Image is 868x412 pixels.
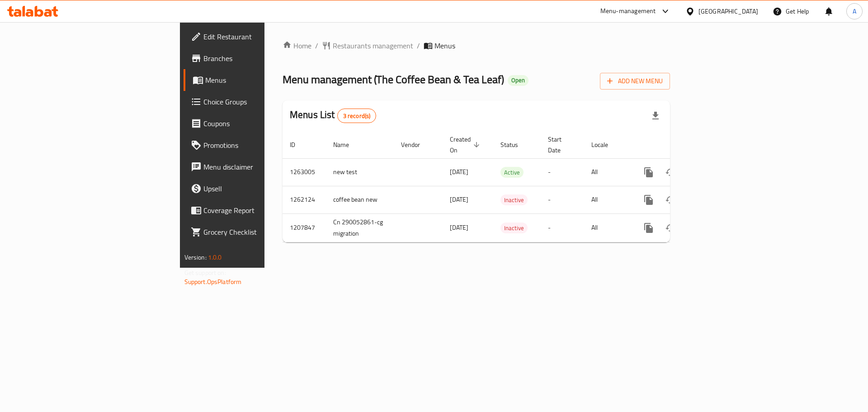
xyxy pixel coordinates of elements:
[205,75,318,85] span: Menus
[203,161,318,172] span: Menu disclaimer
[184,267,226,279] span: Get support on:
[326,213,394,242] td: Cn 290052861-cg migration
[660,217,681,239] button: Change Status
[184,221,325,243] a: Grocery Checklist
[500,167,524,178] span: Active
[203,183,318,194] span: Upsell
[508,75,528,86] div: Open
[600,6,656,17] div: Menu-management
[203,53,318,64] span: Branches
[584,186,631,213] td: All
[333,40,413,51] span: Restaurants management
[548,134,573,156] span: Start Date
[184,134,325,156] a: Promotions
[290,139,307,150] span: ID
[638,217,660,239] button: more
[322,40,413,51] a: Restaurants management
[638,189,660,211] button: more
[290,108,376,123] h2: Menus List
[184,69,325,91] a: Menus
[203,118,318,129] span: Coupons
[660,189,681,211] button: Change Status
[600,73,670,90] button: Add New Menu
[450,166,468,178] span: [DATE]
[584,213,631,242] td: All
[184,47,325,69] a: Branches
[203,140,318,151] span: Promotions
[401,139,432,150] span: Vendor
[434,40,455,51] span: Menus
[203,227,318,237] span: Grocery Checklist
[337,109,377,123] div: Total records count
[500,139,530,150] span: Status
[607,76,663,87] span: Add New Menu
[184,251,207,263] span: Version:
[508,76,528,84] span: Open
[584,158,631,186] td: All
[645,105,666,127] div: Export file
[638,161,660,183] button: more
[184,156,325,178] a: Menu disclaimer
[417,40,420,51] li: /
[184,26,325,47] a: Edit Restaurant
[326,186,394,213] td: coffee bean new
[184,91,325,113] a: Choice Groups
[326,158,394,186] td: new test
[184,113,325,134] a: Coupons
[208,251,222,263] span: 1.0.0
[660,161,681,183] button: Change Status
[541,213,584,242] td: -
[591,139,620,150] span: Locale
[500,194,528,205] div: Inactive
[203,96,318,107] span: Choice Groups
[184,178,325,199] a: Upsell
[203,31,318,42] span: Edit Restaurant
[541,158,584,186] td: -
[450,134,482,156] span: Created On
[541,186,584,213] td: -
[283,131,732,242] table: enhanced table
[698,6,758,16] div: [GEOGRAPHIC_DATA]
[338,112,376,120] span: 3 record(s)
[184,199,325,221] a: Coverage Report
[500,195,528,205] span: Inactive
[283,40,670,51] nav: breadcrumb
[203,205,318,216] span: Coverage Report
[853,6,856,16] span: A
[450,194,468,205] span: [DATE]
[333,139,361,150] span: Name
[184,276,242,288] a: Support.OpsPlatform
[283,69,504,90] span: Menu management ( The Coffee Bean & Tea Leaf )
[450,222,468,233] span: [DATE]
[631,131,732,159] th: Actions
[500,223,528,233] span: Inactive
